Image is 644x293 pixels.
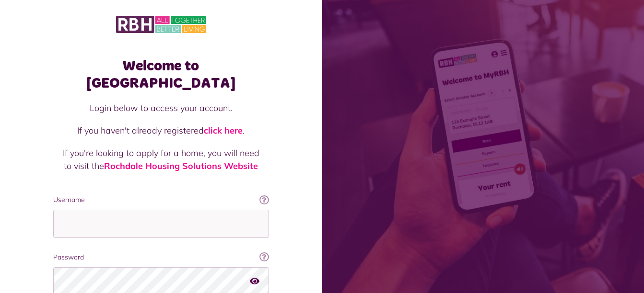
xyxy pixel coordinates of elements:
[104,160,258,171] a: Rochdale Housing Solutions Website
[63,124,259,137] p: If you haven't already registered .
[116,14,206,34] img: MyRBH
[53,57,269,92] h1: Welcome to [GEOGRAPHIC_DATA]
[53,195,269,205] label: Username
[204,125,243,136] a: click here
[63,146,259,172] p: If you're looking to apply for a home, you will need to visit the
[63,101,259,114] p: Login below to access your account.
[53,252,269,262] label: Password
